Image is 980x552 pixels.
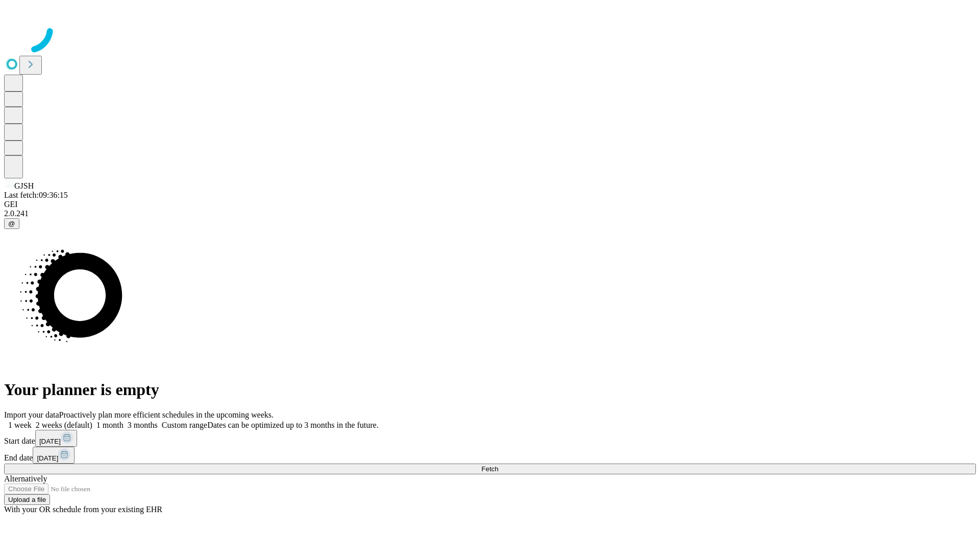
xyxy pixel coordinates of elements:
[481,465,498,473] span: Fetch
[4,430,976,447] div: Start date
[35,430,77,447] button: [DATE]
[4,218,19,229] button: @
[4,410,59,419] span: Import your data
[96,421,124,429] span: 1 month
[4,380,976,399] h1: Your planner is empty
[36,421,92,429] span: 2 weeks (default)
[8,220,15,227] span: @
[4,505,162,514] span: With your OR schedule from your existing EHR
[128,421,158,429] span: 3 months
[4,474,47,483] span: Alternatively
[4,447,976,464] div: End date
[33,447,75,464] button: [DATE]
[4,209,976,218] div: 2.0.241
[39,438,61,445] span: [DATE]
[4,464,976,474] button: Fetch
[8,421,32,429] span: 1 week
[37,454,58,462] span: [DATE]
[4,200,976,209] div: GEI
[4,494,50,505] button: Upload a file
[207,421,378,429] span: Dates can be optimized up to 3 months in the future.
[4,191,68,199] span: Last fetch: 09:36:15
[162,421,207,429] span: Custom range
[14,181,34,190] span: GJSH
[59,410,274,419] span: Proactively plan more efficient schedules in the upcoming weeks.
